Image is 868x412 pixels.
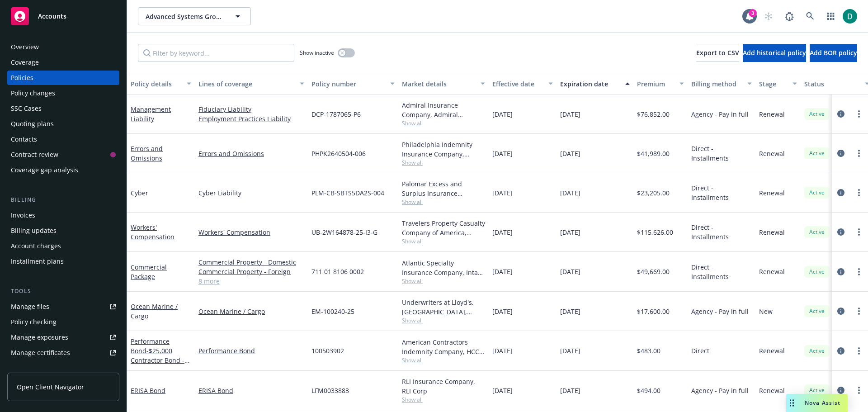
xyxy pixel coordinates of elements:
span: Agency - Pay in full [691,386,749,395]
a: Manage claims [7,361,119,375]
a: Manage certificates [7,346,119,360]
span: [DATE] [560,149,580,158]
span: Add historical policy [743,48,806,57]
div: Drag to move [786,394,797,412]
span: Renewal [759,386,785,395]
span: Direct - Installments [691,183,752,202]
span: $41,989.00 [637,149,670,158]
span: New [759,307,773,316]
div: 3 [749,9,757,17]
a: Cyber Liability [198,188,304,198]
a: ERISA Bond [198,386,304,395]
span: Active [808,149,826,157]
span: [DATE] [560,386,580,395]
img: photo [843,9,857,24]
a: Errors and Omissions [131,144,163,162]
span: Show all [402,119,485,127]
a: SSC Cases [7,101,119,116]
span: 711 01 8106 0002 [311,267,364,276]
a: more [854,148,864,159]
span: $494.00 [637,386,660,395]
div: Underwriters at Lloyd's, [GEOGRAPHIC_DATA], [PERSON_NAME] of [GEOGRAPHIC_DATA], Euclid Insurance ... [402,298,485,317]
a: Start snowing [759,7,778,25]
span: Agency - Pay in full [691,307,749,316]
a: Search [801,7,819,25]
span: Open Client Navigator [17,382,84,392]
a: circleInformation [835,148,846,159]
div: Overview [11,40,39,54]
span: $49,669.00 [637,267,670,276]
span: Export to CSV [696,48,739,57]
a: Installment plans [7,254,119,269]
span: [DATE] [492,346,513,355]
span: [DATE] [560,188,580,198]
span: $115,626.00 [637,227,673,237]
a: more [854,187,864,198]
button: Billing method [688,73,755,95]
span: - $25,000 Contractor Bond - CSLB [131,346,189,374]
a: Workers' Compensation [198,227,304,237]
span: Direct [691,346,709,355]
span: Nova Assist [805,399,840,407]
div: Billing [7,195,119,204]
div: Billing method [691,79,742,89]
a: Errors and Omissions [198,149,304,158]
a: Employment Practices Liability [198,114,304,123]
span: Renewal [759,188,785,198]
div: Stage [759,79,787,89]
a: circleInformation [835,266,846,277]
div: Manage claims [11,361,57,375]
div: Account charges [11,239,61,253]
span: $76,852.00 [637,109,670,119]
div: Policy details [131,79,181,89]
a: Policy checking [7,315,119,329]
a: Contacts [7,132,119,147]
a: Coverage [7,55,119,70]
div: Policy checking [11,315,57,329]
div: American Contractors Indemnity Company, HCC Surety [402,337,485,356]
span: LFM0033883 [311,386,349,395]
span: DCP-1787065-P6 [311,109,361,119]
span: Renewal [759,227,785,237]
a: Performance Bond [131,337,184,374]
span: [DATE] [560,346,580,355]
span: $483.00 [637,346,660,355]
button: Lines of coverage [195,73,308,95]
span: Renewal [759,267,785,276]
div: Palomar Excess and Surplus Insurance Company, [GEOGRAPHIC_DATA], Cowbell Cyber [402,179,485,198]
a: Policy changes [7,86,119,100]
button: Policy details [127,73,195,95]
a: more [854,266,864,277]
div: Billing updates [11,223,57,238]
div: RLI Insurance Company, RLI Corp [402,377,485,396]
div: Tools [7,287,119,296]
a: 8 more [198,276,304,286]
a: Cyber [131,189,148,197]
a: Policies [7,71,119,85]
a: circleInformation [835,346,846,356]
div: Admiral Insurance Company, Admiral Insurance Group ([PERSON_NAME] Corporation), RT Specialty Insu... [402,100,485,119]
input: Filter by keyword... [138,44,294,62]
span: Show all [402,277,485,285]
span: Show all [402,356,485,364]
div: Coverage [11,55,39,70]
span: Active [808,228,826,236]
div: Invoices [11,208,35,223]
span: Renewal [759,109,785,119]
span: Active [808,189,826,197]
button: Premium [633,73,688,95]
a: Invoices [7,208,119,223]
span: UB-2W164878-25-I3-G [311,227,377,237]
button: Nova Assist [786,394,848,412]
div: Effective date [492,79,543,89]
span: [DATE] [560,227,580,237]
div: Market details [402,79,475,89]
div: Policies [11,71,33,85]
a: more [854,227,864,237]
button: Advanced Systems Group, LLC [138,7,251,25]
span: Add BOR policy [810,48,857,57]
a: Manage exposures [7,330,119,345]
a: Quoting plans [7,117,119,131]
div: Lines of coverage [198,79,294,89]
div: Policy changes [11,86,55,100]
